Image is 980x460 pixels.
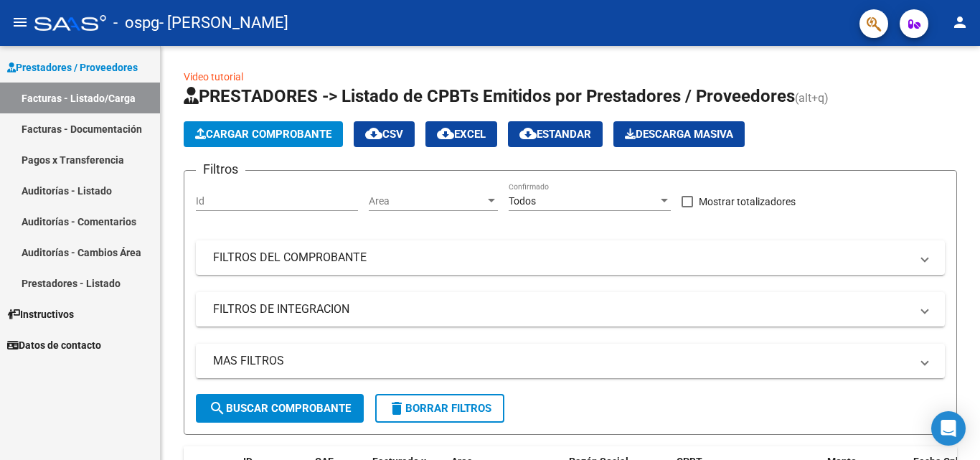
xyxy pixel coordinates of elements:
[7,337,101,353] span: Datos de contacto
[625,128,733,141] span: Descarga Masiva
[613,121,745,147] button: Descarga Masiva
[795,91,829,105] span: (alt+q)
[213,301,910,317] mat-panel-title: FILTROS DE INTEGRACION
[209,400,226,417] mat-icon: search
[388,400,405,417] mat-icon: delete
[931,411,966,446] div: Open Intercom Messenger
[7,306,74,322] span: Instructivos
[519,128,591,141] span: Estandar
[437,128,486,141] span: EXCEL
[951,14,969,31] mat-icon: person
[184,71,243,83] a: Video tutorial
[388,402,491,415] span: Borrar Filtros
[365,128,403,141] span: CSV
[213,353,910,369] mat-panel-title: MAS FILTROS
[113,7,159,39] span: - ospg
[159,7,288,39] span: - [PERSON_NAME]
[196,394,364,423] button: Buscar Comprobante
[519,125,537,142] mat-icon: cloud_download
[184,86,795,106] span: PRESTADORES -> Listado de CPBTs Emitidos por Prestadores / Proveedores
[425,121,497,147] button: EXCEL
[365,125,382,142] mat-icon: cloud_download
[196,344,945,378] mat-expansion-panel-header: MAS FILTROS
[699,193,796,210] span: Mostrar totalizadores
[184,121,343,147] button: Cargar Comprobante
[195,128,331,141] span: Cargar Comprobante
[437,125,454,142] mat-icon: cloud_download
[196,159,245,179] h3: Filtros
[7,60,138,75] span: Prestadores / Proveedores
[375,394,504,423] button: Borrar Filtros
[369,195,485,207] span: Area
[354,121,415,147] button: CSV
[613,121,745,147] app-download-masive: Descarga masiva de comprobantes (adjuntos)
[196,292,945,327] mat-expansion-panel-header: FILTROS DE INTEGRACION
[196,240,945,275] mat-expansion-panel-header: FILTROS DEL COMPROBANTE
[11,14,29,31] mat-icon: menu
[508,121,603,147] button: Estandar
[509,195,536,207] span: Todos
[213,250,910,266] mat-panel-title: FILTROS DEL COMPROBANTE
[209,402,351,415] span: Buscar Comprobante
